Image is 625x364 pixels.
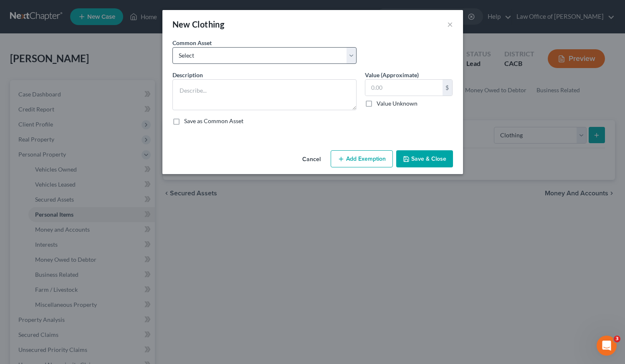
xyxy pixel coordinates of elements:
[184,117,243,125] label: Save as Common Asset
[597,336,617,356] iframe: Intercom live chat
[365,80,443,96] input: 0.00
[331,150,393,168] button: Add Exemption
[443,80,453,96] div: $
[377,99,418,108] label: Value Unknown
[172,18,225,30] div: New Clothing
[172,38,212,47] label: Common Asset
[172,71,203,78] span: Description
[447,19,453,29] button: ×
[296,151,327,168] button: Cancel
[396,150,453,168] button: Save & Close
[365,71,419,79] label: Value (Approximate)
[614,336,620,342] span: 3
